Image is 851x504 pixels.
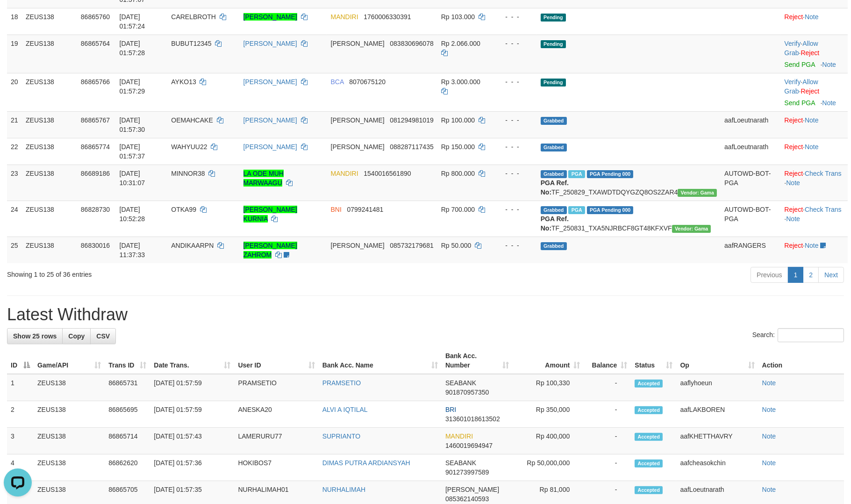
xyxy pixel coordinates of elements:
[243,170,284,187] a: LA ODE MUH MARWAAGU
[780,35,848,73] td: · ·
[635,380,663,388] span: Accepted
[780,165,848,201] td: · ·
[445,486,499,493] span: [PERSON_NAME]
[96,332,110,340] span: CSV
[331,206,342,213] span: BNI
[22,165,77,201] td: ZEUS138
[568,170,585,178] span: Marked by aafkaynarin
[541,206,567,214] span: Grabbed
[497,169,533,178] div: - - -
[441,116,475,124] span: Rp 100.000
[635,433,663,441] span: Accepted
[784,40,801,47] a: Verify
[497,115,533,125] div: - - -
[784,242,803,249] a: Reject
[801,49,819,57] a: Reject
[822,61,836,68] a: Note
[120,116,145,133] span: [DATE] 01:57:30
[635,486,663,494] span: Accepted
[7,237,22,263] td: 25
[150,428,234,454] td: [DATE] 01:57:43
[805,116,819,124] a: Note
[81,206,110,213] span: 86828730
[235,454,319,481] td: HOKIBOS7
[497,77,533,86] div: - - -
[537,165,721,201] td: TF_250829_TXAWDTDQYGZQ8OS2ZAR4
[445,495,489,503] span: Copy 085362140593 to clipboard
[322,406,368,413] a: ALVI A IQTILAL
[34,374,105,401] td: ZEUS138
[7,165,22,201] td: 23
[676,374,758,401] td: aaflyhoeun
[322,432,360,440] a: SUPRIANTO
[445,379,476,387] span: SEABANK
[442,347,513,374] th: Bank Acc. Number: activate to sort column ascending
[243,116,297,124] a: [PERSON_NAME]
[171,116,213,124] span: OEMAHCAKE
[22,237,77,263] td: ZEUS138
[243,242,297,259] a: [PERSON_NAME] ZAHROM
[331,40,385,47] span: [PERSON_NAME]
[445,459,476,467] span: SEABANK
[319,347,442,374] th: Bank Acc. Name: activate to sort column ascending
[445,415,500,423] span: Copy 313601018613502 to clipboard
[331,78,344,86] span: BCA
[150,347,234,374] th: Date Trans.: activate to sort column ascending
[678,189,717,197] span: Vendor URL: https://trx31.1velocity.biz
[541,179,569,196] b: PGA Ref. No:
[7,454,34,481] td: 4
[445,432,473,440] span: MANDIRI
[784,78,801,86] a: Verify
[676,428,758,454] td: aafKHETTHAVRY
[784,170,803,177] a: Reject
[762,486,776,493] a: Note
[81,170,110,177] span: 86689186
[721,237,780,263] td: aafRANGERS
[445,442,493,449] span: Copy 1460019694947 to clipboard
[784,13,803,21] a: Reject
[584,401,631,428] td: -
[68,332,85,340] span: Copy
[22,138,77,165] td: ZEUS138
[150,374,234,401] td: [DATE] 01:57:59
[7,305,844,324] h1: Latest Withdraw
[587,206,634,214] span: PGA Pending
[541,117,567,125] span: Grabbed
[568,206,585,214] span: Marked by aafsreyleap
[780,73,848,111] td: · ·
[120,13,145,30] span: [DATE] 01:57:24
[243,143,297,151] a: [PERSON_NAME]
[243,40,297,47] a: [PERSON_NAME]
[364,170,411,177] span: Copy 1540016561890 to clipboard
[805,206,842,213] a: Check Trans
[90,328,116,344] a: CSV
[752,328,844,342] label: Search:
[631,347,676,374] th: Status: activate to sort column ascending
[721,165,780,201] td: AUTOWD-BOT-PGA
[541,215,569,232] b: PGA Ref. No:
[780,138,848,165] td: ·
[441,13,475,21] span: Rp 103.000
[120,170,145,187] span: [DATE] 10:31:07
[513,347,584,374] th: Amount: activate to sort column ascending
[235,401,319,428] td: ANESKA20
[7,347,34,374] th: ID: activate to sort column descending
[584,428,631,454] td: -
[784,99,815,107] a: Send PGA
[62,328,91,344] a: Copy
[7,111,22,138] td: 21
[541,40,566,48] span: Pending
[584,454,631,481] td: -
[331,13,358,21] span: MANDIRI
[751,267,788,283] a: Previous
[635,460,663,468] span: Accepted
[497,12,533,22] div: - - -
[171,206,196,213] span: OTKA99
[81,242,110,249] span: 86830016
[7,138,22,165] td: 22
[171,242,214,249] span: ANDIKAARPN
[34,401,105,428] td: ZEUS138
[676,347,758,374] th: Op: activate to sort column ascending
[541,79,566,86] span: Pending
[7,428,34,454] td: 3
